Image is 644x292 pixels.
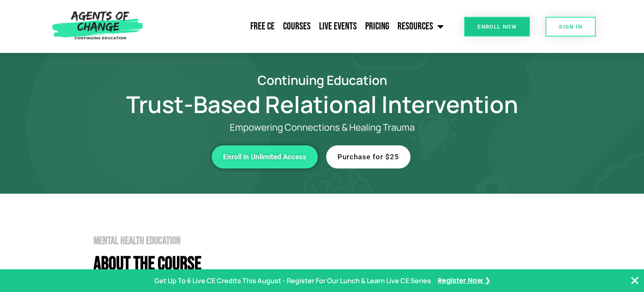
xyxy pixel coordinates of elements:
[559,24,582,29] span: SIGN IN
[361,16,393,37] a: Pricing
[438,275,490,287] a: Register Now ❯
[212,145,318,168] a: Enroll in Unlimited Access
[246,16,279,37] a: Free CE
[117,122,527,133] p: Empowering Connections & Healing Trauma
[545,17,596,37] a: SIGN IN
[464,17,530,37] a: Enroll Now
[147,16,448,37] nav: Menu
[93,255,561,274] h4: About The Course
[315,16,361,37] a: Live Events
[93,236,561,246] h2: Mental Health Education
[393,16,448,37] a: Resources
[83,95,561,114] h1: Trust-Based Relational Intervention
[326,145,410,168] a: Purchase for $25
[83,74,561,86] h2: Continuing Education
[154,275,431,287] p: Get Up To 6 Live CE Credits This August - Register For Our Lunch & Learn Live CE Series
[223,153,306,160] span: Enroll in Unlimited Access
[279,16,315,37] a: Courses
[478,24,517,29] span: Enroll Now
[630,276,640,286] button: Close Banner
[338,153,399,160] span: Purchase for $25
